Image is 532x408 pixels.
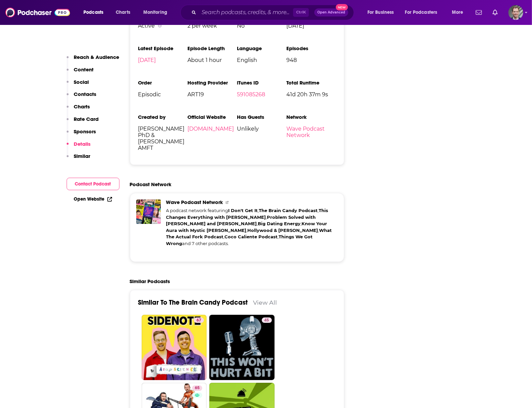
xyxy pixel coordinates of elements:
button: open menu [79,7,112,18]
a: 45 [262,317,272,323]
img: Big Dating Energy [143,206,154,217]
span: , [258,208,259,213]
img: User Profile [508,5,523,20]
button: Details [67,141,91,153]
button: Contact Podcast [67,178,119,190]
span: Podcasts [83,8,103,17]
button: open menu [363,7,402,18]
a: I Don't Get It [228,208,258,213]
span: 65 [195,385,200,392]
p: Details [74,141,91,147]
span: , [257,221,258,226]
a: Hollywood & [PERSON_NAME] [248,228,318,233]
button: open menu [401,7,447,18]
a: Wave Podcast Network [136,199,161,224]
h3: Latest Episode [138,45,188,52]
div: Active [138,23,188,29]
button: Show profile menu [508,5,523,20]
span: , [224,234,225,239]
h3: Official Website [187,114,237,120]
span: 2 per week [187,23,237,29]
button: open menu [447,7,472,18]
img: Problem Solved with Jeff Guenther and Alex Moskovich [133,204,144,215]
h3: Episodes [286,45,336,52]
p: Social [74,79,89,85]
a: Show notifications dropdown [473,7,485,18]
img: Hollywood & Levine [132,214,143,225]
span: More [452,8,463,17]
span: New [336,4,348,10]
span: , [301,221,302,226]
button: Social [67,79,89,91]
a: 591085268 [237,91,265,98]
a: 65 [192,385,202,391]
span: No [237,23,286,29]
img: Coco Caliente Podcast [151,217,162,228]
a: View All [253,299,277,306]
img: The Brain Candy Podcast [144,196,155,207]
h3: Order [138,79,188,86]
p: Rate Card [74,116,99,122]
a: Open Website [74,196,112,202]
span: 41d 20h 37m 9s [286,91,336,98]
a: 45 [209,315,275,380]
a: The Brain Candy Podcast [259,208,318,213]
button: Content [67,66,94,79]
a: This Changes Everything with [PERSON_NAME] [166,208,328,220]
button: Sponsors [67,128,96,141]
h3: Created by [138,114,188,120]
img: What The Actual Fork Podcast [141,215,152,227]
div: Search podcasts, credits, & more... [187,5,360,20]
span: ART19 [187,91,237,98]
h2: Podcast Network [130,181,172,188]
span: 67 [197,317,201,324]
a: Show notifications dropdown [490,7,500,18]
span: , [266,214,267,220]
h3: Episode Length [187,45,237,52]
h3: iTunes ID [237,79,286,86]
span: For Business [367,8,394,17]
span: [PERSON_NAME] PhD & [PERSON_NAME] AMFT [138,126,188,151]
a: Know Your Aura with Mystic [PERSON_NAME] [166,221,327,233]
h3: Language [237,45,286,52]
span: Monitoring [143,8,167,17]
img: Podchaser - Follow, Share and Rate Podcasts [5,6,70,19]
img: Know Your Aura with Mystic Michaela [152,207,164,218]
h2: Similar Podcasts [130,278,170,284]
a: Big Dating Energy [258,221,301,226]
span: Charts [116,8,130,17]
button: Similar [67,153,91,165]
span: 948 [286,57,336,63]
a: [DATE] [138,57,156,63]
span: , [247,228,248,233]
span: For Podcasters [405,8,437,17]
span: Unlikely [237,126,286,132]
h3: Network [286,114,336,120]
span: [DATE] [286,23,336,29]
button: Reach & Audience [67,54,119,66]
a: Similar To The Brain Candy Podcast [138,298,248,307]
span: Open Advanced [317,11,345,14]
span: Ctrl K [293,8,309,17]
a: 67 [194,317,204,323]
button: Contacts [67,91,97,103]
input: Search podcasts, credits, & more... [199,7,293,18]
p: Sponsors [74,128,96,135]
img: This Changes Everything with Sarah Rice [154,198,165,209]
a: Wave Podcast Network [286,126,325,138]
button: Rate Card [67,116,99,128]
span: Wave Podcast Network [166,199,228,205]
span: Episodic [138,91,188,98]
p: Reach & Audience [74,54,119,60]
button: open menu [139,7,176,18]
a: 67 [142,315,207,380]
span: , [318,228,319,233]
h3: Total Runtime [286,79,336,86]
p: Contacts [74,91,97,97]
span: 45 [264,317,269,324]
span: , [278,234,279,239]
h3: Has Guests [237,114,286,120]
p: Charts [74,103,90,110]
span: Logged in as kwerderman [508,5,523,20]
